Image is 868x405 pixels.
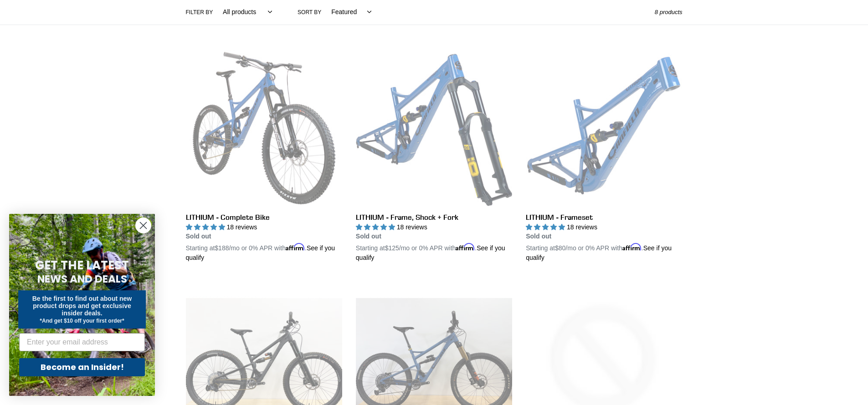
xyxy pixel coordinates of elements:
[35,257,129,273] span: GET THE LATEST
[655,9,683,15] span: 8 products
[40,318,124,324] span: *And get $10 off your first order*
[135,218,151,233] button: Close dialog
[19,358,145,376] button: Become an Insider!
[19,333,145,351] input: Enter your email address
[298,8,321,16] label: Sort by
[32,295,132,317] span: Be the first to find out about new product drops and get exclusive insider deals.
[37,272,127,286] span: NEWS AND DEALS
[186,8,213,16] label: Filter by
